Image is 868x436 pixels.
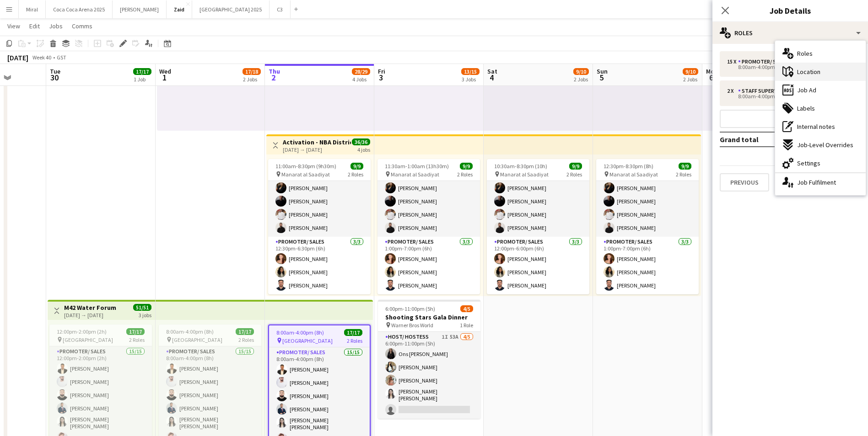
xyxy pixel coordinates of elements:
[281,171,330,178] span: Manarat al Saadiyat
[63,336,113,343] span: [GEOGRAPHIC_DATA]
[596,139,699,237] app-card-role: [PERSON_NAME][PERSON_NAME][PERSON_NAME][PERSON_NAME][PERSON_NAME][PERSON_NAME]
[45,20,66,32] a: Jobs
[487,67,497,75] span: Sat
[378,300,480,419] app-job-card: 6:00pm-11:00pm (5h)4/5Shooting Stars Gala Dinner Warner Bros World1 RoleHost/ Hostess1I53A4/56:00...
[113,0,167,18] button: [PERSON_NAME]
[385,163,460,170] span: 11:30am-1:00am (13h30m) (Sat)
[352,68,370,75] span: 28/29
[352,138,370,145] span: 36/36
[347,337,362,344] span: 2 Roles
[268,159,371,294] app-job-card: 11:00am-8:30pm (9h30m)9/9 Manarat al Saadiyat2 Roles[PERSON_NAME][PERSON_NAME][PERSON_NAME][PERSO...
[487,159,589,294] app-job-card: 10:30am-8:30pm (10h)9/9 Manarat al Saadiyat2 Roles[PERSON_NAME][PERSON_NAME][PERSON_NAME][PERSON_...
[462,76,479,83] div: 3 Jobs
[268,139,371,237] app-card-role: [PERSON_NAME][PERSON_NAME][PERSON_NAME][PERSON_NAME][PERSON_NAME][PERSON_NAME]
[797,159,820,167] span: Settings
[500,171,549,178] span: Manarat al Saadiyat
[566,171,582,178] span: 2 Roles
[712,5,868,16] h3: Job Details
[797,86,816,94] span: Job Ad
[377,237,480,294] app-card-role: Promoter/ Sales3/31:00pm-7:00pm (6h)[PERSON_NAME][PERSON_NAME][PERSON_NAME]
[797,122,835,131] span: Internal notes
[268,237,371,294] app-card-role: Promoter/ Sales3/312:30pm-6:30pm (6h)[PERSON_NAME][PERSON_NAME][PERSON_NAME]
[49,72,60,83] span: 30
[486,72,497,83] span: 4
[134,76,151,83] div: 1 Job
[720,110,861,128] button: Add role
[378,67,385,75] span: Fri
[573,68,589,75] span: 9/10
[596,237,699,294] app-card-role: Promoter/ Sales3/31:00pm-7:00pm (6h)[PERSON_NAME][PERSON_NAME][PERSON_NAME]
[460,322,473,329] span: 1 Role
[377,72,385,83] span: 3
[7,22,20,30] span: View
[238,336,254,343] span: 2 Roles
[357,145,370,153] div: 4 jobs
[797,68,820,76] span: Location
[192,0,270,18] button: [GEOGRAPHIC_DATA] 2025
[46,0,113,18] button: Coca Coca Arena 2025
[385,305,435,312] span: 6:00pm-11:00pm (5h)
[4,20,24,32] a: View
[378,313,480,321] h3: Shooting Stars Gala Dinner
[352,76,370,83] div: 4 Jobs
[270,0,291,18] button: C3
[377,139,480,237] app-card-role: [PERSON_NAME][PERSON_NAME][PERSON_NAME][PERSON_NAME][PERSON_NAME][PERSON_NAME]
[596,159,699,294] app-job-card: 12:30pm-8:30pm (8h)9/9 Manarat al Saadiyat2 Roles[PERSON_NAME][PERSON_NAME][PERSON_NAME][PERSON_N...
[597,67,608,75] span: Sun
[19,0,46,18] button: Miral
[457,171,473,178] span: 2 Roles
[683,68,698,75] span: 9/10
[460,163,473,170] span: 9/9
[50,67,60,75] span: Tue
[676,171,691,178] span: 2 Roles
[26,20,43,32] a: Edit
[797,141,853,149] span: Job-Level Overrides
[720,132,803,147] td: Grand total
[377,159,480,294] app-job-card: 11:30am-1:00am (13h30m) (Sat)9/9 Manarat al Saadiyat2 Roles[PERSON_NAME][PERSON_NAME][PERSON_NAME...
[378,332,480,419] app-card-role: Host/ Hostess1I53A4/56:00pm-11:00pm (5h)Ons [PERSON_NAME][PERSON_NAME][PERSON_NAME][PERSON_NAME] ...
[275,163,336,170] span: 11:00am-8:30pm (9h30m)
[72,22,92,30] span: Comms
[738,58,792,65] div: Promoter/ Sales
[494,163,547,170] span: 10:30am-8:30pm (10h)
[167,0,192,18] button: Zaid
[57,328,107,335] span: 12:00pm-2:00pm (2h)
[282,337,333,344] span: [GEOGRAPHIC_DATA]
[487,139,589,237] app-card-role: [PERSON_NAME][PERSON_NAME][PERSON_NAME][PERSON_NAME][PERSON_NAME][PERSON_NAME]
[133,304,151,311] span: 51/51
[126,328,145,335] span: 17/17
[68,20,96,32] a: Comms
[283,138,351,146] h3: Activation - NBA District
[460,305,473,312] span: 4/5
[727,94,844,99] div: 8:00am-4:00pm (8h)
[159,67,171,75] span: Wed
[775,173,866,191] div: Job Fulfilment
[139,311,151,319] div: 3 jobs
[129,336,145,343] span: 2 Roles
[679,163,691,170] span: 9/9
[720,173,769,191] button: Previous
[705,72,718,83] span: 6
[133,68,151,75] span: 17/17
[706,67,718,75] span: Mon
[344,329,362,336] span: 17/17
[7,53,28,62] div: [DATE]
[348,171,363,178] span: 2 Roles
[595,72,608,83] span: 5
[30,54,53,61] span: Week 40
[267,72,280,83] span: 2
[391,322,433,329] span: Warner Bros World
[727,65,844,69] div: 8:00am-4:00pm (8h)
[269,67,280,75] span: Thu
[727,88,738,94] div: 2 x
[29,22,40,30] span: Edit
[712,22,868,44] div: Roles
[609,171,658,178] span: Manarat al Saadiyat
[283,146,351,153] div: [DATE] → [DATE]
[166,328,214,335] span: 8:00am-4:00pm (8h)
